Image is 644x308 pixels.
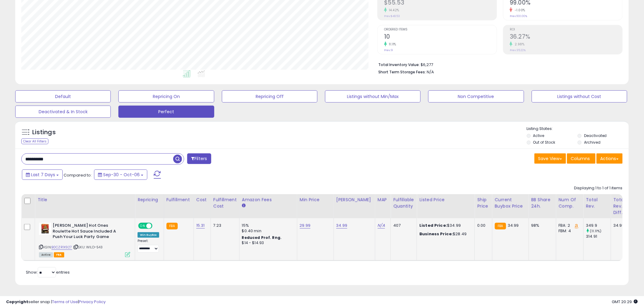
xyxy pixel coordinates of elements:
label: Archived [584,140,600,145]
span: Last 7 Days [31,172,55,178]
b: [PERSON_NAME] Hot Ones Roulette Hot Sauce Included A Push Your Luck Party Game [53,223,127,241]
div: Listed Price [419,197,472,203]
div: Fulfillable Quantity [393,197,414,209]
b: Short Term Storage Fees: [378,69,426,75]
div: Ship Price [477,197,489,209]
small: FBA [166,223,178,229]
small: FBA [495,223,506,229]
div: $34.99 [419,223,470,228]
a: Privacy Policy [79,299,106,305]
div: MAP [378,197,388,203]
div: 0.00 [477,223,487,228]
span: Show: entries [26,269,70,275]
small: Prev: 9 [384,48,393,52]
div: Fulfillment [166,197,191,203]
p: Listing States: [527,126,629,132]
span: 34.99 [508,222,519,228]
small: Prev: 100.00% [510,14,527,18]
span: ROI [510,28,622,31]
div: 407 [393,223,412,228]
small: -1.00% [513,8,525,12]
div: Num of Comp. [559,197,581,209]
div: Preset: [138,239,159,253]
h2: 10 [384,33,497,41]
div: Current Buybox Price [495,197,526,209]
small: (11.11%) [590,229,602,233]
span: Compared to: [64,172,92,178]
span: Sep-30 - Oct-06 [103,172,140,178]
a: Terms of Use [52,299,78,305]
div: Total Rev. [586,197,608,209]
button: Filters [187,153,211,164]
span: Ordered Items [384,28,497,31]
div: 314.91 [586,234,611,239]
div: seller snap | | [6,299,106,305]
h2: 36.27% [510,33,622,41]
b: Total Inventory Value: [378,62,420,67]
a: N/A [378,222,385,229]
button: Save View [534,153,566,164]
div: Fulfillment Cost [213,197,237,209]
small: 14.42% [387,8,399,12]
span: FBA [54,252,64,257]
button: Columns [567,153,596,164]
button: Sep-30 - Oct-06 [94,170,147,180]
label: Active [533,133,544,138]
h5: Listings [32,128,56,137]
div: 7.23 [213,223,235,228]
div: Repricing [138,197,161,203]
div: 349.9 [586,223,611,228]
button: Non Competitive [428,90,524,103]
div: $0.40 min [242,228,292,234]
div: Title [37,197,132,203]
small: 11.11% [387,42,396,47]
span: N/A [427,69,434,75]
button: Last 7 Days [22,170,63,180]
button: Repricing Off [222,90,317,103]
div: ASIN: [39,223,130,257]
div: $28.49 [419,231,470,237]
button: Listings without Min/Max [325,90,421,103]
div: 98% [531,223,551,228]
a: 34.99 [336,222,348,229]
button: Actions [597,153,623,164]
div: FBA: 2 [559,223,579,228]
small: Amazon Fees. [242,203,246,208]
div: Win BuyBox [138,232,159,238]
button: Perfect [118,106,214,118]
strong: Copyright [6,299,28,305]
div: $14 - $14.93 [242,240,292,246]
label: Out of Stock [533,140,555,145]
a: 29.99 [300,222,311,229]
div: Displaying 1 to 1 of 1 items [574,185,623,191]
button: Repricing On [118,90,214,103]
div: Clear All Filters [21,138,48,144]
a: B0CZR1X927 [51,245,72,250]
button: Deactivated & In Stock [15,106,111,118]
li: $6,277 [378,61,618,68]
span: 2025-10-14 20:29 GMT [612,299,638,305]
b: Reduced Prof. Rng. [242,235,282,240]
span: | SKU: WILD-543 [73,245,103,250]
span: All listings currently available for purchase on Amazon [39,252,53,257]
a: 15.31 [196,222,205,229]
b: Business Price: [419,231,453,237]
div: [PERSON_NAME] [336,197,373,203]
b: Listed Price: [419,222,447,228]
button: Listings without Cost [532,90,627,103]
small: Prev: 35.22% [510,48,526,52]
div: 15% [242,223,292,228]
div: Cost [196,197,208,203]
div: 34.99 [614,223,625,228]
div: Total Rev. Diff. [614,197,627,216]
button: Default [15,90,111,103]
img: 41wdhMCSK4L._SL40_.jpg [39,223,51,235]
small: 2.98% [513,42,525,47]
div: Amazon Fees [242,197,295,203]
span: ON [139,223,146,229]
label: Deactivated [584,133,607,138]
div: BB Share 24h. [531,197,554,209]
span: OFF [152,223,161,229]
div: FBM: 4 [559,228,579,234]
div: Min Price [300,197,331,203]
